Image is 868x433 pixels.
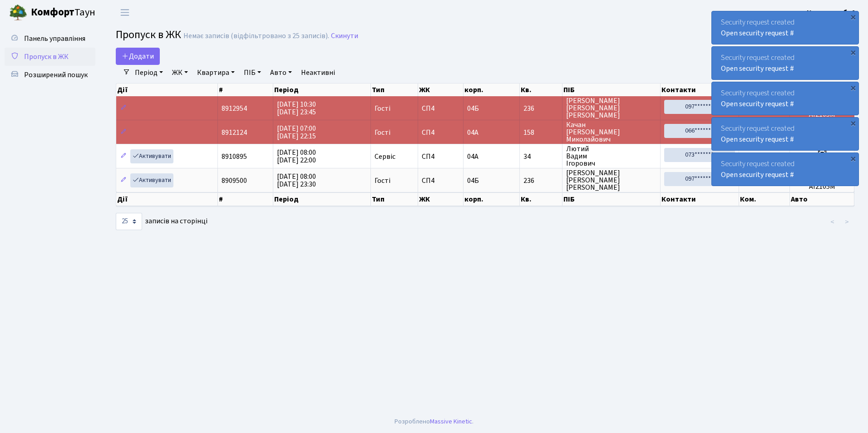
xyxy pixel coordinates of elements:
[422,153,459,160] span: СП4
[422,105,459,112] span: СП4
[24,70,88,80] span: Розширений пошук
[116,48,160,65] a: Додати
[848,154,858,163] div: ×
[5,66,95,84] a: Розширений пошук
[523,129,559,136] span: 158
[848,48,858,57] div: ×
[24,34,85,44] span: Панель управління
[520,84,563,96] th: Кв.
[721,28,794,38] a: Open security request #
[794,182,850,191] h5: АІ2105М
[721,134,794,144] a: Open security request #
[218,192,273,206] th: #
[116,84,218,96] th: Дії
[375,177,390,184] span: Гості
[422,129,459,136] span: СП4
[566,169,656,191] span: [PERSON_NAME] [PERSON_NAME] [PERSON_NAME]
[422,177,459,184] span: СП4
[712,11,858,44] div: Security request created
[395,417,473,427] div: Розроблено .
[721,170,794,180] a: Open security request #
[273,84,370,96] th: Період
[277,148,316,165] span: [DATE] 08:00 [DATE] 22:00
[375,129,390,136] span: Гості
[807,7,857,18] a: Консьєрж б. 4.
[520,192,563,206] th: Кв.
[183,32,329,40] div: Немає записів (відфільтровано з 25 записів).
[467,176,479,186] span: 04Б
[113,5,136,20] button: Переключити навігацію
[9,4,27,22] img: logo.png
[848,12,858,21] div: ×
[116,192,218,206] th: Дії
[277,99,316,117] span: [DATE] 10:30 [DATE] 23:45
[130,149,173,163] a: Активувати
[790,192,854,206] th: Авто
[277,172,316,189] span: [DATE] 08:00 [DATE] 23:30
[712,82,858,115] div: Security request created
[721,64,794,74] a: Open security request #
[464,192,520,206] th: корп.
[712,153,858,186] div: Security request created
[130,173,173,187] a: Активувати
[297,65,339,80] a: Неактивні
[464,84,520,96] th: корп.
[848,83,858,92] div: ×
[240,65,265,80] a: ПІБ
[661,84,739,96] th: Контакти
[5,30,95,48] a: Панель управління
[721,99,794,109] a: Open security request #
[375,153,395,160] span: Сервіс
[467,152,478,162] span: 04А
[371,192,419,206] th: Тип
[566,121,656,143] span: Качан [PERSON_NAME] Миколайович
[375,105,390,112] span: Гості
[222,103,247,113] span: 8912954
[523,105,559,112] span: 236
[168,65,192,80] a: ЖК
[848,118,858,128] div: ×
[418,192,464,206] th: ЖК
[222,152,247,162] span: 8910895
[467,128,478,138] span: 04А
[131,65,167,80] a: Період
[467,103,479,113] span: 04Б
[430,417,472,426] a: Massive Kinetic
[712,47,858,79] div: Security request created
[266,65,296,80] a: Авто
[566,145,656,167] span: Лютий Вадим Ігорович
[277,123,316,141] span: [DATE] 07:00 [DATE] 22:15
[116,27,181,43] span: Пропуск в ЖК
[523,153,559,160] span: 34
[523,177,559,184] span: 236
[418,84,464,96] th: ЖК
[807,8,857,18] b: Консьєрж б. 4.
[222,128,247,138] span: 8912124
[566,97,656,119] span: [PERSON_NAME] [PERSON_NAME] [PERSON_NAME]
[218,84,273,96] th: #
[116,213,207,230] label: записів на сторінці
[661,192,739,206] th: Контакти
[562,84,661,96] th: ПІБ
[712,118,858,150] div: Security request created
[562,192,661,206] th: ПІБ
[222,176,247,186] span: 8909500
[5,48,95,66] a: Пропуск в ЖК
[31,5,95,20] span: Таун
[331,32,358,40] a: Скинути
[116,213,142,230] select: записів на сторінці
[31,5,74,20] b: Комфорт
[371,84,419,96] th: Тип
[24,52,69,62] span: Пропуск в ЖК
[122,51,154,61] span: Додати
[273,192,370,206] th: Період
[739,192,790,206] th: Ком.
[193,65,238,80] a: Квартира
